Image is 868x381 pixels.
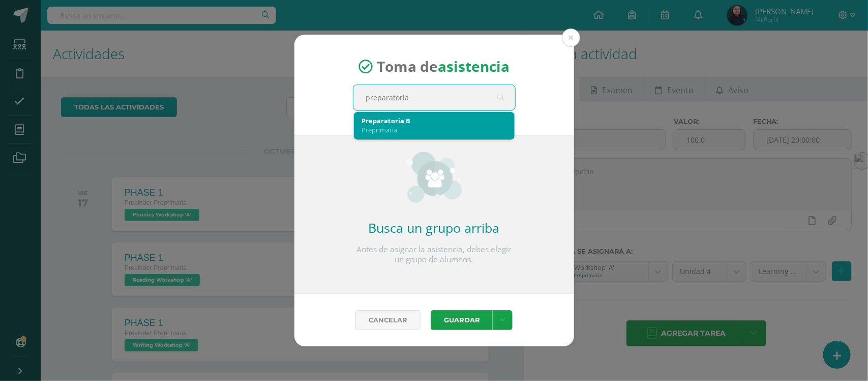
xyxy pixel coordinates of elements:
strong: asistencia [438,57,510,76]
span: Toma de [377,57,510,76]
input: Busca un grado o sección aquí... [353,85,515,110]
button: Guardar [431,310,493,330]
p: Antes de asignar la asistencia, debes elegir un grupo de alumnos. [353,244,516,265]
div: Preprimaria [362,125,506,134]
h2: Busca un grupo arriba [353,219,516,236]
div: Preparatoria B [362,116,506,125]
img: groups_small.png [406,152,462,203]
a: Cancelar [355,310,421,330]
